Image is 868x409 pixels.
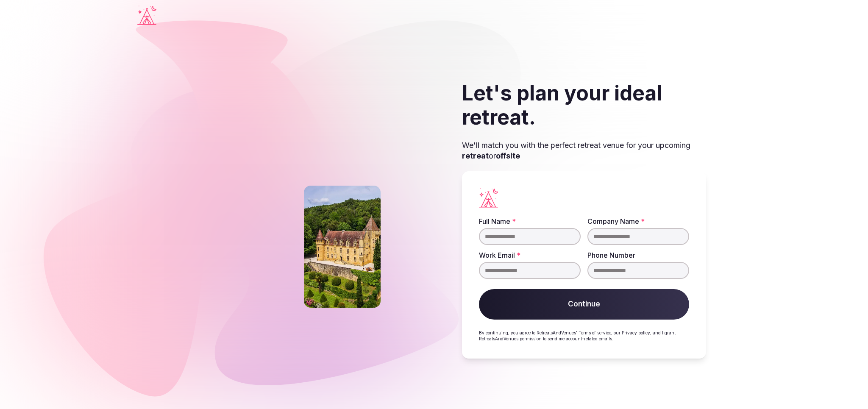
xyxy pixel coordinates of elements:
[137,6,156,25] a: Visit the homepage
[479,330,689,342] p: By continuing, you agree to RetreatsAndVenues' , our , and I grant RetreatsAndVenues permission t...
[137,31,381,179] img: Falkensteiner outdoor resort with pools
[587,252,689,259] label: Phone Number
[622,330,650,335] a: Privacy policy
[479,218,581,225] label: Full Name
[479,252,581,259] label: Work Email
[304,186,381,308] img: Castle on a slope
[462,81,706,130] h2: Let's plan your ideal retreat.
[496,151,520,160] strong: offsite
[137,186,297,308] img: Phoenix river ranch resort
[587,218,689,225] label: Company Name
[462,140,706,161] p: We'll match you with the perfect retreat venue for your upcoming or
[579,330,611,335] a: Terms of service
[479,289,689,320] button: Continue
[462,151,489,160] strong: retreat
